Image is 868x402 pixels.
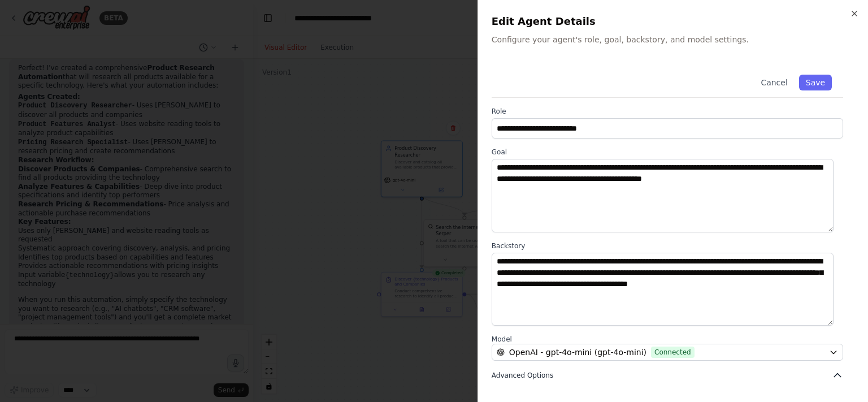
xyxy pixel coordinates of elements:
[754,75,794,90] button: Cancel
[492,107,843,116] label: Role
[509,347,646,358] span: OpenAI - gpt-4o-mini (gpt-4o-mini)
[492,14,854,29] h2: Edit Agent Details
[492,148,843,157] label: Goal
[799,75,832,90] button: Save
[492,344,843,361] button: OpenAI - gpt-4o-mini (gpt-4o-mini)Connected
[492,370,843,381] button: Advanced Options
[492,335,843,344] label: Model
[651,347,695,358] span: Connected
[492,34,854,45] p: Configure your agent's role, goal, backstory, and model settings.
[492,241,843,250] label: Backstory
[492,371,553,380] span: Advanced Options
